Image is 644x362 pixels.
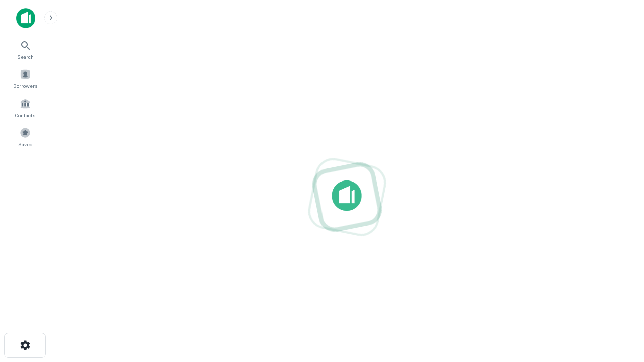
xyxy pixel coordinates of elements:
a: Contacts [3,94,47,121]
a: Saved [3,123,47,150]
iframe: Chat Widget [594,249,644,298]
span: Search [17,53,34,61]
span: Saved [18,140,33,148]
a: Borrowers [3,65,47,92]
img: capitalize-icon.png [16,8,35,28]
span: Borrowers [13,82,37,90]
a: Search [3,36,47,63]
span: Contacts [15,111,35,119]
